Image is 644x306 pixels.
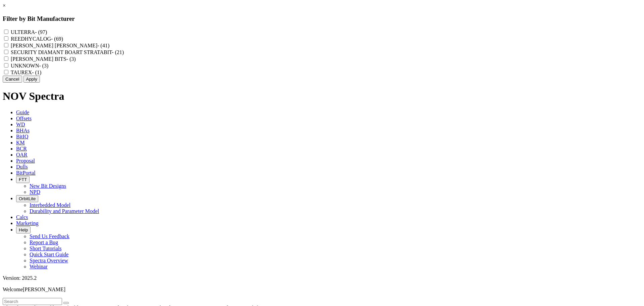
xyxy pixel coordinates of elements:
[16,134,28,139] span: BitIQ
[30,264,48,269] a: Webinar
[32,70,41,75] span: - (1)
[30,189,40,195] a: NPD
[35,29,47,35] span: - (97)
[16,214,28,220] span: Calcs
[19,227,28,232] span: Help
[16,220,39,226] span: Marketing
[11,63,48,69] label: UNKNOWN
[11,29,47,35] label: ULTERRA
[30,258,68,263] a: Spectra Overview
[16,116,32,121] span: Offsets
[66,56,76,62] span: - (3)
[16,158,35,164] span: Proposal
[112,49,124,55] span: - (21)
[30,246,62,251] a: Short Tutorials
[11,49,124,55] label: SECURITY DIAMANT BOART STRATABIT
[16,122,25,127] span: WD
[30,183,66,189] a: New Bit Designs
[51,36,63,42] span: - (69)
[16,152,28,158] span: OAR
[3,76,22,83] button: Cancel
[11,56,76,62] label: [PERSON_NAME] BITS
[23,287,65,292] span: [PERSON_NAME]
[39,63,48,69] span: - (3)
[16,110,29,115] span: Guide
[16,164,28,170] span: Dulls
[3,15,641,23] h3: Filter by Bit Manufacturer
[3,275,641,281] div: Version: 2025.2
[19,177,27,182] span: FTT
[16,170,36,176] span: BitPortal
[16,128,30,133] span: BHAs
[11,36,63,42] label: REEDHYCALOG
[23,76,40,83] button: Apply
[19,196,36,201] span: OrbitLite
[30,208,99,214] a: Durability and Parameter Model
[30,252,68,257] a: Quick Start Guide
[30,239,58,245] a: Report a Bug
[30,233,69,239] a: Send Us Feedback
[3,3,6,8] a: ×
[16,140,25,145] span: KM
[16,146,27,151] span: BCR
[3,298,62,305] input: Search
[30,202,70,208] a: Interbedded Model
[97,43,109,48] span: - (41)
[3,287,641,293] p: Welcome
[11,43,109,48] label: [PERSON_NAME] [PERSON_NAME]
[3,90,641,102] h1: NOV Spectra
[11,70,42,75] label: TAUREX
